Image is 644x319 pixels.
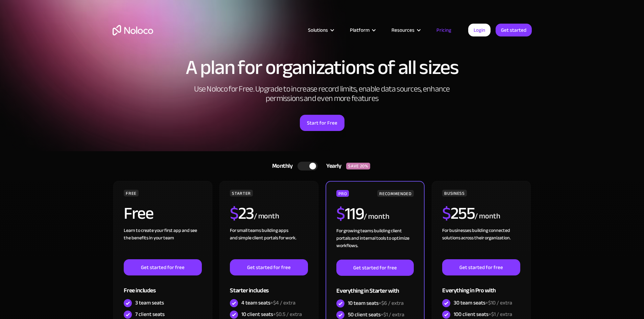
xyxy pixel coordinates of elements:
div: 100 client seats [454,311,512,318]
span: +$6 / extra [379,298,404,308]
div: 10 team seats [348,299,404,307]
span: $ [336,198,345,230]
div: Solutions [308,26,328,34]
a: Get started for free [124,259,201,275]
div: Everything in Starter with [336,276,413,298]
div: 3 team seats [135,299,164,307]
div: Yearly [318,161,346,171]
a: Get started for free [230,259,308,275]
div: FREE [124,190,139,196]
div: STARTER [230,190,253,196]
div: Platform [350,26,369,34]
div: Learn to create your first app and see the benefits in your team ‍ [124,227,201,259]
span: +$10 / extra [485,298,512,308]
div: / month [254,211,279,222]
span: +$4 / extra [270,298,295,308]
a: home [113,25,153,35]
a: Pricing [428,26,460,34]
div: Solutions [300,26,341,34]
div: For small teams building apps and simple client portals for work. ‍ [230,227,308,259]
div: SAVE 20% [346,163,370,169]
h2: Free [124,205,153,222]
h2: 23 [230,205,254,222]
div: Resources [391,26,414,34]
a: Start for Free [300,115,344,131]
a: Get started [496,24,532,36]
div: PRO [336,190,349,197]
div: / month [475,211,500,222]
div: 30 team seats [454,299,512,307]
a: Get started for free [336,260,413,276]
div: Free includes [124,275,201,297]
div: BUSINESS [442,190,467,196]
div: RECOMMENDED [377,190,413,197]
div: Everything in Pro with [442,275,520,297]
div: 50 client seats [348,311,404,318]
h1: A plan for organizations of all sizes [113,57,532,78]
div: Starter includes [230,275,308,297]
div: 7 client seats [135,311,165,318]
div: For growing teams building client portals and internal tools to optimize workflows. [336,227,413,260]
div: Resources [383,26,428,34]
span: $ [230,197,238,229]
span: $ [442,197,451,229]
div: For businesses building connected solutions across their organization. ‍ [442,227,520,259]
h2: 119 [336,205,364,222]
h2: 255 [442,205,475,222]
div: 4 team seats [241,299,295,307]
a: Login [468,24,491,36]
a: Get started for free [442,259,520,275]
div: 10 client seats [241,311,302,318]
div: Platform [341,26,383,34]
div: / month [364,211,389,222]
h2: Use Noloco for Free. Upgrade to increase record limits, enable data sources, enhance permissions ... [187,84,457,103]
div: Monthly [264,161,298,171]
